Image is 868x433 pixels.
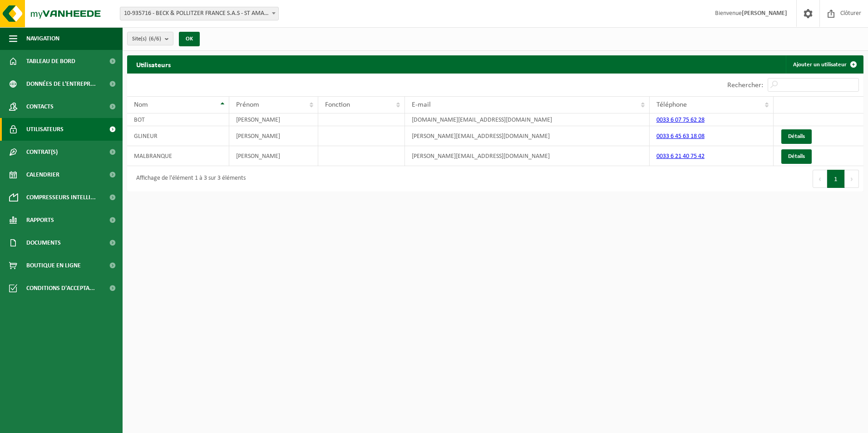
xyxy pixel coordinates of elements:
[412,101,431,108] span: E-mail
[132,171,246,187] div: Affichage de l'élément 1 à 3 sur 3 éléments
[656,153,705,160] a: 0033 6 21 40 75 42
[134,101,148,108] span: Nom
[656,101,687,108] span: Téléphone
[781,129,812,144] a: Détails
[26,186,96,209] span: Compresseurs intelli...
[127,55,180,73] h2: Utilisateurs
[120,7,279,20] span: 10-935716 - BECK & POLLITZER FRANCE S.A.S - ST AMAND LES EAUX
[26,254,81,277] span: Boutique en ligne
[656,133,705,140] a: 0033 6 45 63 18 08
[229,113,318,126] td: [PERSON_NAME]
[742,10,787,17] strong: [PERSON_NAME]
[26,277,95,300] span: Conditions d'accepta...
[845,170,859,188] button: Next
[827,170,845,188] button: 1
[786,55,863,74] a: Ajouter un utilisateur
[405,126,650,146] td: [PERSON_NAME][EMAIL_ADDRESS][DOMAIN_NAME]
[781,149,812,164] a: Détails
[26,141,58,163] span: Contrat(s)
[813,170,827,188] button: Previous
[26,27,59,50] span: Navigation
[325,101,350,108] span: Fonction
[26,231,61,254] span: Documents
[405,113,650,126] td: [DOMAIN_NAME][EMAIL_ADDRESS][DOMAIN_NAME]
[727,82,763,89] label: Rechercher:
[26,209,54,231] span: Rapports
[26,118,64,141] span: Utilisateurs
[656,117,705,123] a: 0033 6 07 75 62 28
[179,32,200,46] button: OK
[26,95,54,118] span: Contacts
[127,32,173,45] button: Site(s)(6/6)
[405,146,650,166] td: [PERSON_NAME][EMAIL_ADDRESS][DOMAIN_NAME]
[120,7,278,20] span: 10-935716 - BECK & POLLITZER FRANCE S.A.S - ST AMAND LES EAUX
[127,146,229,166] td: MALBRANQUE
[26,50,75,73] span: Tableau de bord
[229,146,318,166] td: [PERSON_NAME]
[127,113,229,126] td: BOT
[132,32,161,46] span: Site(s)
[236,101,259,108] span: Prénom
[149,36,161,42] count: (6/6)
[127,126,229,146] td: GLINEUR
[229,126,318,146] td: [PERSON_NAME]
[26,73,96,95] span: Données de l'entrepr...
[26,163,59,186] span: Calendrier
